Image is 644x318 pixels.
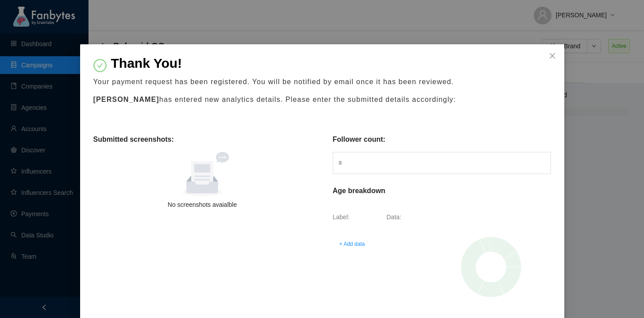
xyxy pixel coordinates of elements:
[333,134,386,145] p: Follower count:
[93,94,551,105] p: has entered new analytics details. Please enter the submitted details accordingly:
[333,237,372,251] button: + Add data
[97,200,308,209] div: No screenshots avaialble
[339,240,365,248] span: + Add data
[386,212,438,222] p: Data:
[549,52,556,59] span: close
[445,228,536,308] img: Graph
[93,134,174,145] p: Submitted screenshots:
[93,59,107,72] span: check-circle
[333,186,386,196] p: Age breakdown
[333,212,385,222] p: Label:
[93,96,159,103] b: [PERSON_NAME]
[93,77,551,87] p: Your payment request has been registered. You will be notified by email once it has been reviewed.
[540,44,564,68] button: Close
